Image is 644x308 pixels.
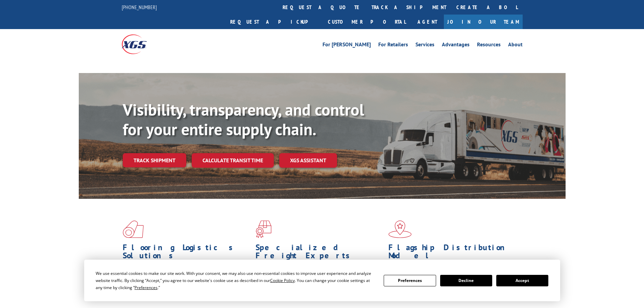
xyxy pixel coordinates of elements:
[192,153,274,168] a: Calculate transit time
[96,270,376,291] div: We use essential cookies to make our site work. With your consent, we may also use non-essential ...
[84,260,560,301] div: Cookie Consent Prompt
[135,285,158,290] span: Preferences
[270,278,295,283] span: Cookie Policy
[496,275,548,286] button: Accept
[388,220,412,238] img: xgs-icon-flagship-distribution-model-red
[123,220,144,238] img: xgs-icon-total-supply-chain-intelligence-red
[444,15,523,29] a: Join Our Team
[442,42,470,49] a: Advantages
[415,42,434,49] a: Services
[411,15,444,29] a: Agent
[256,220,271,238] img: xgs-icon-focused-on-flooring-red
[323,15,411,29] a: Customer Portal
[279,153,337,168] a: XGS ASSISTANT
[123,99,364,140] b: Visibility, transparency, and control for your entire supply chain.
[123,243,251,263] h1: Flooring Logistics Solutions
[378,42,408,49] a: For Retailers
[225,15,323,29] a: Request a pickup
[440,275,492,286] button: Decline
[256,243,383,263] h1: Specialized Freight Experts
[477,42,501,49] a: Resources
[123,153,186,167] a: Track shipment
[122,4,157,10] a: [PHONE_NUMBER]
[388,243,516,263] h1: Flagship Distribution Model
[508,42,523,49] a: About
[384,275,436,286] button: Preferences
[323,42,371,49] a: For [PERSON_NAME]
